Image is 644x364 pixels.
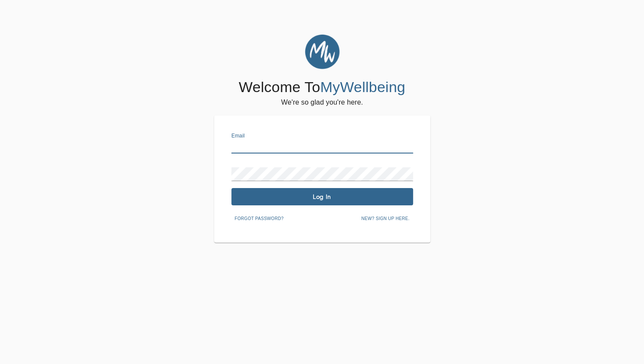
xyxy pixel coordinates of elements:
[231,212,287,225] button: Forgot password?
[235,193,410,201] span: Log In
[231,214,287,221] a: Forgot password?
[320,79,405,95] span: MyWellbeing
[231,188,413,205] button: Log In
[239,78,405,96] h4: Welcome To
[235,215,284,223] span: Forgot password?
[231,134,245,139] label: Email
[305,35,340,69] img: MyWellbeing
[358,212,413,225] button: New? Sign up here.
[281,96,363,109] h6: We're so glad you're here.
[361,215,409,223] span: New? Sign up here.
